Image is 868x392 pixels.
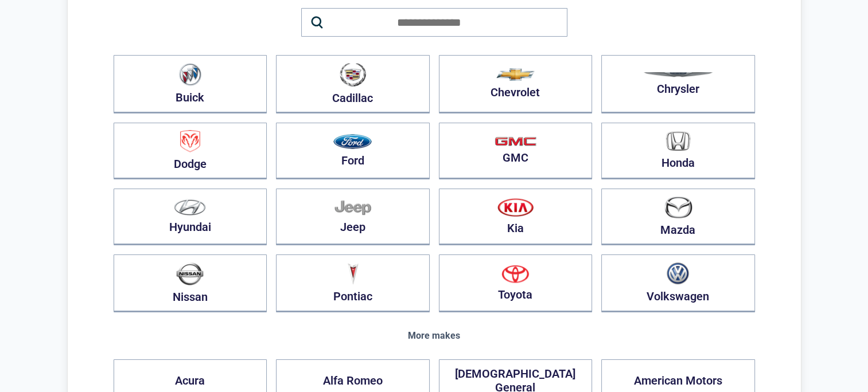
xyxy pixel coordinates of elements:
button: Jeep [276,189,430,245]
button: Dodge [114,123,267,179]
div: More makes [114,331,755,341]
button: Ford [276,123,430,179]
button: Honda [601,123,755,179]
button: Volkswagen [601,254,755,312]
button: Pontiac [276,254,430,312]
button: Mazda [601,189,755,245]
button: Chevrolet [439,55,593,113]
button: Toyota [439,254,593,312]
button: Cadillac [276,55,430,113]
button: Hyundai [114,189,267,245]
button: Nissan [114,254,267,312]
button: Chrysler [601,55,755,113]
button: Kia [439,189,593,245]
button: Buick [114,55,267,113]
button: GMC [439,123,593,179]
